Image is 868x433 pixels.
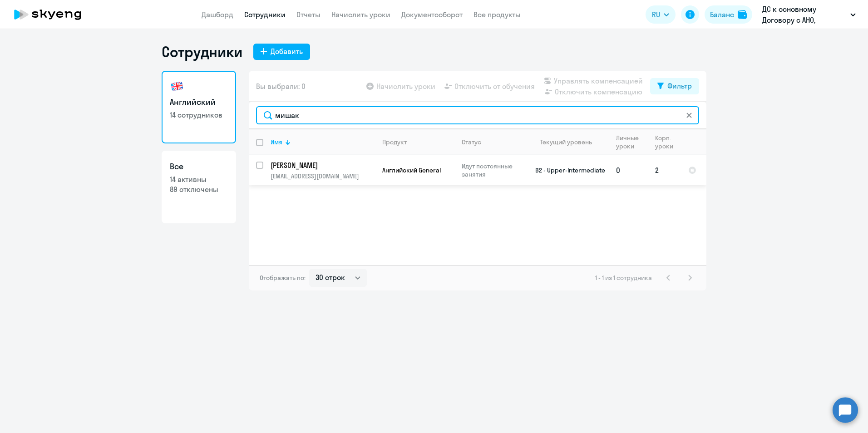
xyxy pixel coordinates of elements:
[650,78,699,94] button: Фильтр
[655,134,681,150] div: Корп. уроки
[170,161,228,172] h3: Все
[244,10,286,19] a: Сотрудники
[462,138,524,146] div: Статус
[738,10,747,19] img: balance
[170,110,228,120] p: 14 сотрудников
[271,46,303,57] div: Добавить
[646,5,676,24] button: RU
[473,10,521,19] a: Все продукты
[162,71,236,143] a: Английский14 сотрудников
[616,134,639,150] div: Личные уроки
[253,44,310,60] button: Добавить
[705,5,752,24] button: Балансbalance
[170,79,184,93] img: english
[595,274,652,282] span: 1 - 1 из 1 сотрудника
[271,172,375,180] p: [EMAIL_ADDRESS][DOMAIN_NAME]
[382,166,441,174] span: Английский General
[401,10,463,19] a: Документооборот
[524,155,609,185] td: B2 - Upper-Intermediate
[331,10,390,19] a: Начислить уроки
[652,9,660,20] span: RU
[271,138,375,146] div: Имя
[260,274,306,282] span: Отображать по:
[762,4,847,25] p: ДС к основному Договору с АНО, ХАЙДЕЛЬБЕРГЦЕМЕНТ РУС, ООО
[616,134,647,150] div: Личные уроки
[462,138,481,146] div: Статус
[271,160,373,170] p: [PERSON_NAME]
[202,10,233,19] a: Дашборд
[170,174,228,184] p: 14 активны
[655,134,673,150] div: Корп. уроки
[540,138,592,146] div: Текущий уровень
[667,80,692,91] div: Фильтр
[271,160,375,170] a: [PERSON_NAME]
[382,138,407,146] div: Продукт
[382,138,454,146] div: Продукт
[296,10,321,19] a: Отчеты
[648,155,681,185] td: 2
[462,162,524,178] p: Идут постоянные занятия
[532,138,608,146] div: Текущий уровень
[256,106,699,124] input: Поиск по имени, email, продукту или статусу
[170,184,228,194] p: 89 отключены
[609,155,648,185] td: 0
[256,81,306,92] span: Вы выбрали: 0
[758,4,860,25] button: ДС к основному Договору с АНО, ХАЙДЕЛЬБЕРГЦЕМЕНТ РУС, ООО
[170,96,228,108] h3: Английский
[271,138,282,146] div: Имя
[162,43,242,61] h1: Сотрудники
[710,9,734,20] div: Баланс
[162,151,236,223] a: Все14 активны89 отключены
